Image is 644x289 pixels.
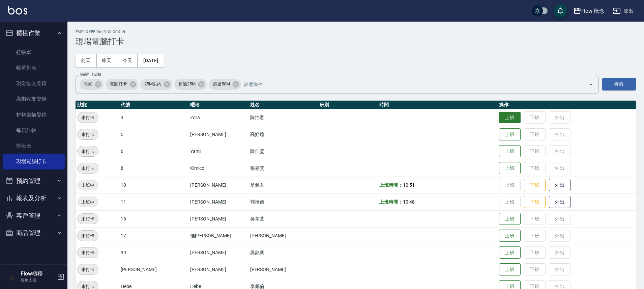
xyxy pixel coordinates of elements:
td: [PERSON_NAME] [248,227,318,244]
td: 高妤瑄 [248,126,318,143]
button: 搜尋 [602,78,636,90]
h5: Flow櫃檯 [21,270,55,277]
button: 報表及分析 [3,189,65,207]
img: Logo [8,6,27,15]
span: 超過50M [209,81,234,87]
td: [PERSON_NAME] [188,126,248,143]
span: 電腦打卡 [106,81,131,87]
div: 超過25M [174,79,207,90]
span: 未打卡 [78,165,98,172]
div: 超過50M [209,79,241,90]
div: 電腦打卡 [106,79,138,90]
div: Flow 概念 [581,7,605,15]
td: [PERSON_NAME] [188,177,248,193]
td: 陳佳雯 [248,143,318,160]
td: Yami [188,143,248,160]
th: 代號 [119,101,188,109]
button: 上班 [499,162,521,175]
label: 篩選打卡記錄 [80,72,101,77]
a: 高階收支登錄 [3,91,65,107]
td: 10 [119,177,188,193]
button: 前天 [76,54,96,67]
button: 登出 [610,5,636,17]
td: [PERSON_NAME] [188,261,248,278]
td: Zora [188,109,248,126]
img: Person [5,270,19,284]
span: 上班中 [77,199,98,206]
button: Open [586,79,596,90]
b: 上班時間： [379,199,403,205]
td: 99 [119,244,188,261]
button: [DATE] [138,54,164,67]
td: [PERSON_NAME] [188,244,248,261]
button: 上班 [499,246,521,259]
td: [PERSON_NAME] [188,210,248,227]
span: 未打卡 [78,148,98,155]
td: Kimico [188,160,248,177]
button: 外出 [549,179,570,191]
td: 17 [119,227,188,244]
button: 上班 [499,145,521,158]
input: 篩選條件 [242,78,577,90]
th: 姓名 [248,101,318,109]
td: 陳怡君 [248,109,318,126]
button: 外出 [549,196,570,208]
td: [PERSON_NAME] [188,193,248,210]
span: 超過25M [174,81,200,87]
button: 上班 [499,213,521,225]
span: 未打卡 [78,131,98,138]
a: 排班表 [3,138,65,154]
th: 操作 [497,101,636,109]
td: 16 [119,210,188,227]
button: 下班 [524,196,546,208]
span: 10:48 [403,199,415,205]
td: 8 [119,160,188,177]
button: 上班 [499,128,521,141]
td: [PERSON_NAME] [119,261,188,278]
th: 暱稱 [188,101,248,109]
th: 班別 [318,101,378,109]
td: 郭恬儀 [248,193,318,210]
span: 未打卡 [78,232,98,239]
th: 時間 [378,101,497,109]
td: 吳銘凱 [248,244,318,261]
button: 上班 [499,230,521,242]
button: 上班 [499,112,521,124]
button: 商品管理 [3,224,65,242]
a: 帳單列表 [3,60,65,76]
h3: 現場電腦打卡 [76,37,636,46]
td: 佳[PERSON_NAME] [188,227,248,244]
button: 櫃檯作業 [3,24,65,42]
button: 上班 [499,263,521,276]
button: save [554,4,567,18]
td: 3 [119,109,188,126]
span: 未打卡 [78,249,98,256]
td: 6 [119,143,188,160]
span: 未知 [80,81,96,87]
th: 狀態 [76,101,119,109]
span: 未打卡 [78,114,98,121]
a: 現場電腦打卡 [3,154,65,169]
span: 10:51 [403,182,415,188]
span: 上班中 [77,182,98,189]
button: 客戶管理 [3,207,65,225]
td: 5 [119,126,188,143]
span: 25M以內 [140,81,166,87]
span: 未打卡 [78,215,98,222]
button: 今天 [117,54,138,67]
b: 上班時間： [379,182,403,188]
a: 現金收支登錄 [3,76,65,91]
a: 打帳單 [3,45,65,60]
a: 材料自購登錄 [3,107,65,123]
p: 服務人員 [21,277,55,283]
span: 未打卡 [78,266,98,273]
td: 張嘉芠 [248,160,318,177]
td: 11 [119,193,188,210]
td: 翁佩君 [248,177,318,193]
a: 每日結帳 [3,123,65,138]
div: 未知 [80,79,104,90]
button: Flow 概念 [570,4,608,18]
button: 昨天 [96,54,117,67]
td: 吳亭萱 [248,210,318,227]
button: 預約管理 [3,172,65,190]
